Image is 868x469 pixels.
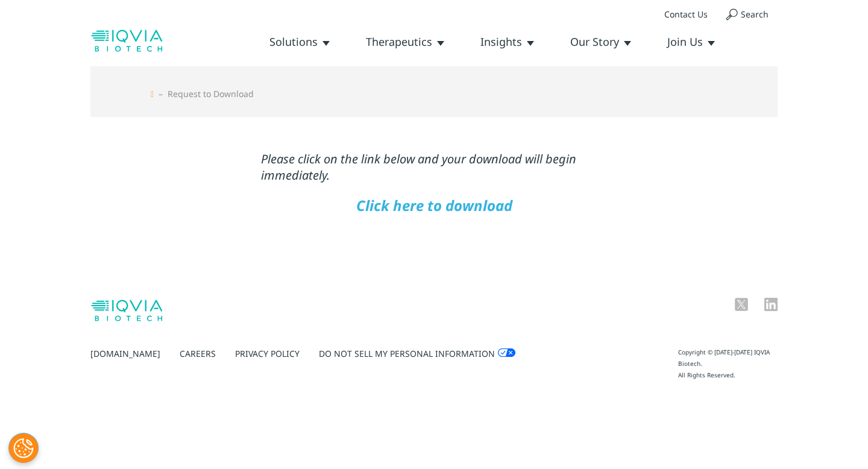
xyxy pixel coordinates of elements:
[180,348,216,359] a: Careers
[168,88,254,99] h1: Request to Download
[480,34,534,49] a: Insights
[366,34,444,49] a: Therapeutics
[319,348,515,359] a: Do Not Sell My Personal Information
[90,348,160,359] a: [DOMAIN_NAME]
[570,34,631,49] a: Our Story
[726,8,738,20] img: search.svg
[356,195,512,215] a: Click here to download
[667,34,715,49] a: Join Us
[90,28,163,52] img: biotech-logo.svg
[8,433,39,463] button: Cookies Settings
[235,348,300,359] a: Privacy Policy
[678,347,778,381] div: Copyright © [DATE]-[DATE] IQVIA Biotech. All Rights Reserved.
[261,151,607,215] div: Please click on the link below and your download will begin immediately.
[269,34,330,49] a: Solutions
